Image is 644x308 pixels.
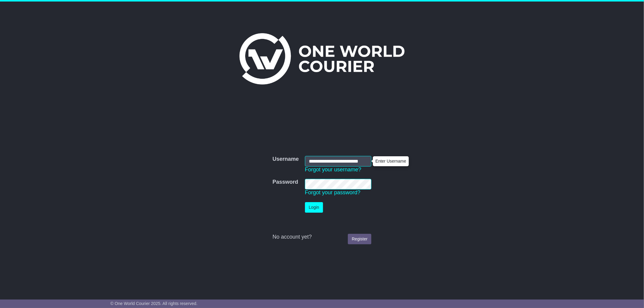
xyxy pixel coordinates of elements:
div: Enter Username [373,157,409,166]
label: Username [273,156,299,163]
a: Forgot your password? [305,189,360,195]
span: © One World Courier 2025. All rights reserved. [111,301,198,306]
a: Forgot your username? [305,167,361,173]
button: Login [305,202,323,213]
img: One World [239,33,404,84]
a: Register [348,234,371,244]
div: No account yet? [273,234,372,240]
label: Password [273,179,298,186]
